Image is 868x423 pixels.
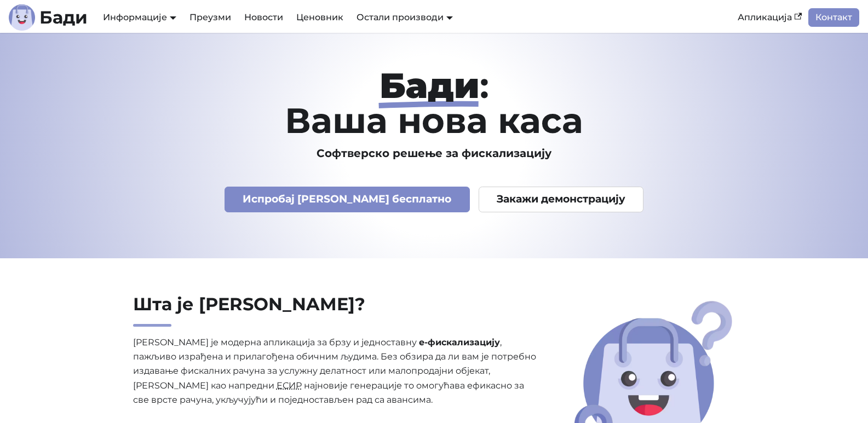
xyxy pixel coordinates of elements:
[225,187,470,212] a: Испробај [PERSON_NAME] бесплатно
[183,8,238,27] a: Преузми
[290,8,350,27] a: Ценовник
[9,4,35,31] img: Лого
[133,293,537,327] h2: Шта је [PERSON_NAME]?
[419,337,500,347] strong: е-фискализацију
[380,64,480,107] strong: Бади
[277,380,302,391] abbr: Електронски систем за издавање рачуна
[103,12,176,22] a: Информације
[731,8,808,27] a: Апликација
[9,4,88,31] a: ЛогоБади
[479,187,644,212] a: Закажи демонстрацију
[808,8,859,27] a: Контакт
[82,147,787,160] h3: Софтверско решење за фискализацију
[39,9,88,26] b: Бади
[82,68,787,138] h1: : Ваша нова каса
[357,12,453,22] a: Остали производи
[238,8,290,27] a: Новости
